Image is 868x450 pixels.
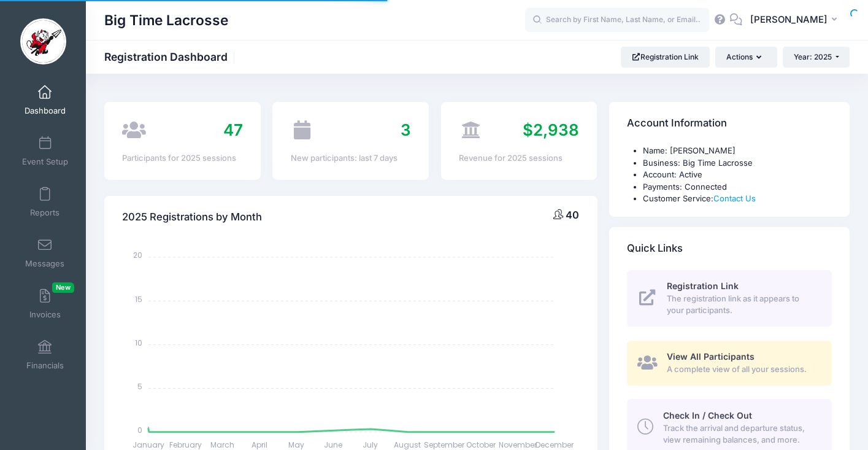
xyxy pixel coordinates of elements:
[394,440,421,450] tspan: August
[643,145,832,157] li: Name: [PERSON_NAME]
[566,209,579,221] span: 40
[138,381,143,392] tspan: 5
[104,50,238,63] h1: Registration Dashboard
[26,360,64,371] span: Financials
[29,309,61,320] span: Invoices
[363,440,378,450] tspan: July
[621,47,710,68] a: Registration Link
[223,120,243,139] span: 47
[16,333,74,376] a: Financials
[136,338,143,348] tspan: 10
[134,250,143,260] tspan: 20
[122,152,242,165] div: Participants for 2025 sessions
[133,440,165,450] tspan: January
[22,157,68,167] span: Event Setup
[291,152,411,165] div: New participants: last 7 days
[52,282,74,293] span: New
[252,440,267,450] tspan: April
[667,363,818,376] span: A complete view of all your sessions.
[324,440,342,450] tspan: June
[210,440,234,450] tspan: March
[536,440,575,450] tspan: December
[424,440,465,450] tspan: September
[643,181,832,193] li: Payments: Connected
[663,422,818,446] span: Track the arrival and departure status, view remaining balances, and more.
[122,200,262,235] h4: 2025 Registrations by Month
[30,208,60,218] span: Reports
[794,52,832,61] span: Year: 2025
[742,6,850,34] button: [PERSON_NAME]
[627,231,683,266] h4: Quick Links
[16,231,74,274] a: Messages
[713,193,756,203] a: Contact Us
[16,130,74,173] a: Event Setup
[643,193,832,205] li: Customer Service:
[783,47,850,68] button: Year: 2025
[25,106,66,116] span: Dashboard
[20,18,66,64] img: Big Time Lacrosse
[104,6,228,34] h1: Big Time Lacrosse
[138,425,143,435] tspan: 0
[715,47,777,68] button: Actions
[643,157,832,169] li: Business: Big Time Lacrosse
[523,120,579,139] span: $2,938
[750,13,828,26] span: [PERSON_NAME]
[667,293,818,317] span: The registration link as it appears to your participants.
[466,440,496,450] tspan: October
[136,294,143,305] tspan: 15
[169,440,202,450] tspan: February
[627,270,832,327] a: Registration Link The registration link as it appears to your participants.
[667,281,739,291] span: Registration Link
[16,180,74,223] a: Reports
[663,410,752,421] span: Check In / Check Out
[401,120,411,139] span: 3
[459,152,579,165] div: Revenue for 2025 sessions
[25,258,64,269] span: Messages
[288,440,304,450] tspan: May
[16,282,74,325] a: InvoicesNew
[667,351,755,362] span: View All Participants
[627,341,832,386] a: View All Participants A complete view of all your sessions.
[525,8,709,33] input: Search by First Name, Last Name, or Email...
[499,440,537,450] tspan: November
[627,106,727,141] h4: Account Information
[643,169,832,181] li: Account: Active
[16,79,74,122] a: Dashboard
